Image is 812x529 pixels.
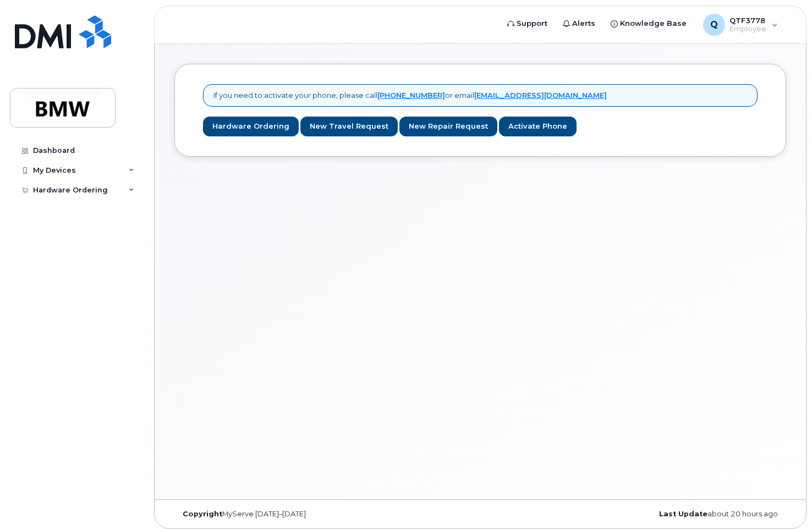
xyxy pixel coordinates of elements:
a: [EMAIL_ADDRESS][DOMAIN_NAME] [474,91,607,100]
strong: Last Update [659,510,707,518]
a: Activate Phone [499,117,577,137]
a: [PHONE_NUMBER] [377,91,445,100]
div: about 20 hours ago [582,510,786,519]
a: New Travel Request [300,117,398,137]
strong: Copyright [183,510,222,518]
div: MyServe [DATE]–[DATE] [174,510,378,519]
a: Hardware Ordering [203,117,299,137]
a: New Repair Request [399,117,497,137]
p: If you need to activate your phone, please call or email [213,90,607,101]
